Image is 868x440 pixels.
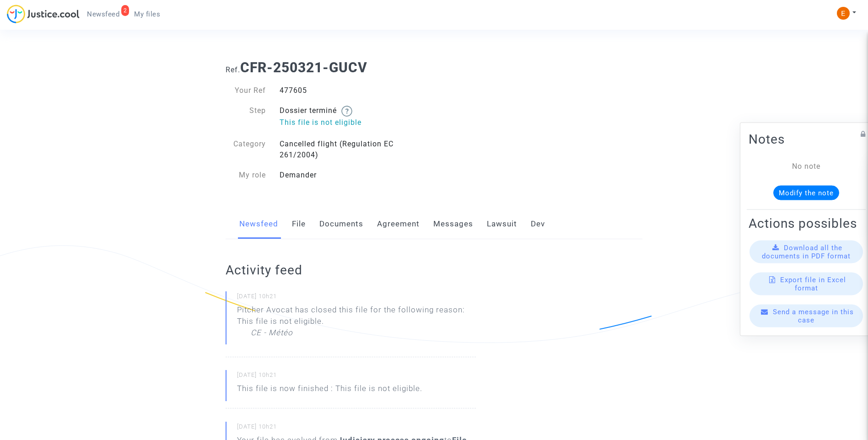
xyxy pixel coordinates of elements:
[87,10,119,18] span: Newsfeed
[273,105,434,129] div: Dossier terminé
[377,209,420,239] a: Agreement
[773,186,839,200] button: Modify the note
[237,371,476,383] small: [DATE] 10h21
[762,244,851,260] span: Download all the documents in PDF format
[433,209,473,239] a: Messages
[280,117,427,128] p: This file is not eligible
[773,308,854,324] span: Send a message in this case
[487,209,517,239] a: Lawsuit
[292,209,306,239] a: File
[240,59,367,75] b: CFR-250321-GUCV
[219,105,273,129] div: Step
[837,7,850,20] img: ACg8ocIeiFvHKe4dA5oeRFd_CiCnuxWUEc1A2wYhRJE3TTWt=s96-c
[239,209,278,239] a: Newsfeed
[121,5,129,16] div: 2
[237,304,476,343] div: Pitcher Avocat has closed this file for the following reason: This file is not eligible.
[273,170,434,181] div: Demander
[749,215,864,231] h2: Actions possibles
[319,209,363,239] a: Documents
[134,10,160,18] span: My files
[237,292,476,304] small: [DATE] 10h21
[7,5,80,23] img: jc-logo.svg
[219,85,273,96] div: Your Ref
[219,139,273,161] div: Category
[531,209,545,239] a: Dev
[251,327,293,343] p: CE - Météo
[80,7,127,21] a: 2Newsfeed
[237,383,422,399] p: This file is now finished : This file is not eligible.
[127,7,167,21] a: My files
[341,106,352,117] img: help.svg
[237,423,476,435] small: [DATE] 10h21
[749,131,864,147] h2: Notes
[780,276,846,292] span: Export file in Excel format
[762,161,850,172] div: No note
[273,139,434,161] div: Cancelled flight (Regulation EC 261/2004)
[226,65,240,74] span: Ref.
[226,262,476,278] h2: Activity feed
[219,170,273,181] div: My role
[273,85,434,96] div: 477605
